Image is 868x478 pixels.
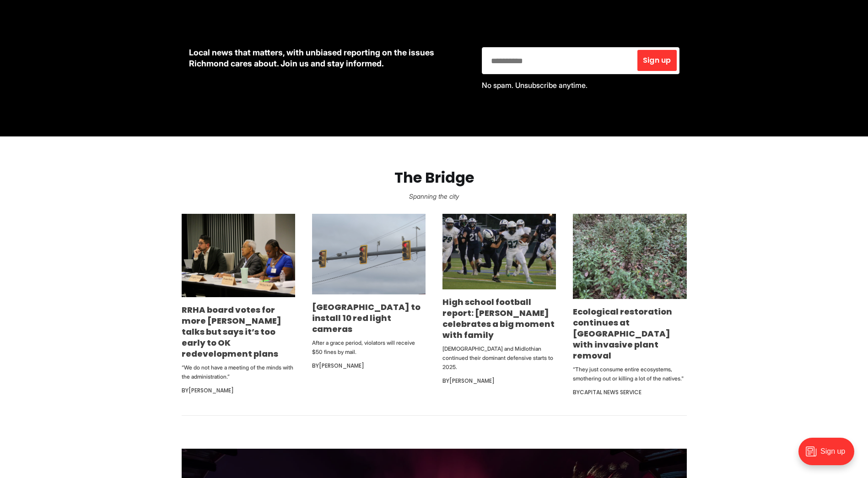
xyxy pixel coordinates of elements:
p: “We do not have a meeting of the minds with the administration.” [182,363,295,381]
a: [GEOGRAPHIC_DATA] to install 10 red light cameras [312,301,421,335]
a: [PERSON_NAME] [449,377,495,385]
img: RRHA board votes for more Gilpin talks but says it’s too early to OK redevelopment plans [182,214,295,297]
a: [PERSON_NAME] [319,362,364,369]
img: Ecological restoration continues at Chapel Island with invasive plant removal [573,214,686,299]
img: Richmond to install 10 red light cameras [312,214,426,294]
span: Sign up [643,57,671,64]
p: Spanning the city [15,190,853,203]
div: By [442,375,556,386]
span: No spam. Unsubscribe anytime. [482,81,588,90]
a: Capital News Service [580,388,642,396]
a: [PERSON_NAME] [189,386,234,394]
p: “They just consume entire ecosystems, smothering out or killing a lot of the natives." [573,365,686,383]
p: [DEMOGRAPHIC_DATA] and Midlothian continued their dominant defensive starts to 2025. [442,344,556,372]
div: By [312,360,426,371]
p: After a grace period, violators will receive $50 fines by mail. [312,338,426,357]
h2: The Bridge [15,169,853,186]
button: Sign up [637,50,676,71]
a: Ecological restoration continues at [GEOGRAPHIC_DATA] with invasive plant removal [573,306,672,361]
div: By [573,387,686,398]
p: Local news that matters, with unbiased reporting on the issues Richmond cares about. Join us and ... [189,47,467,69]
div: By [182,385,295,396]
a: RRHA board votes for more [PERSON_NAME] talks but says it’s too early to OK redevelopment plans [182,304,281,359]
img: High school football report: Atlee's Dewey celebrates a big moment with family [442,214,556,289]
a: High school football report: [PERSON_NAME] celebrates a big moment with family [442,296,555,341]
iframe: portal-trigger [791,433,868,478]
